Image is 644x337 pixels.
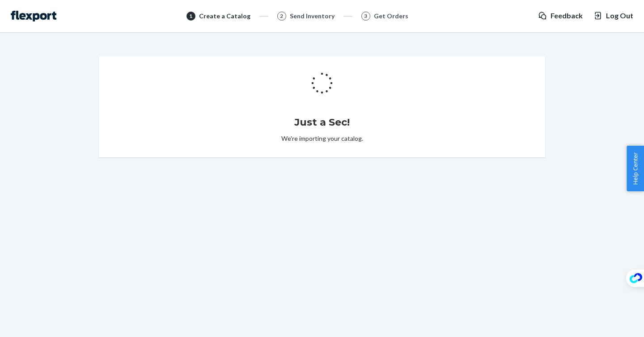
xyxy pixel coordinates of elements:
[593,11,633,21] button: Log Out
[199,12,250,21] div: Create a Catalog
[606,11,633,21] span: Log Out
[374,12,408,21] div: Get Orders
[364,12,367,20] span: 3
[551,11,583,21] span: Feedback
[281,115,363,130] h2: Just a Sec!
[280,12,283,20] span: 2
[281,134,363,143] p: We're importing your catalog.
[11,11,56,21] img: Flexport logo
[290,12,335,21] div: Send Inventory
[189,12,192,20] span: 1
[538,11,583,21] a: Feedback
[627,146,644,191] button: Help Center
